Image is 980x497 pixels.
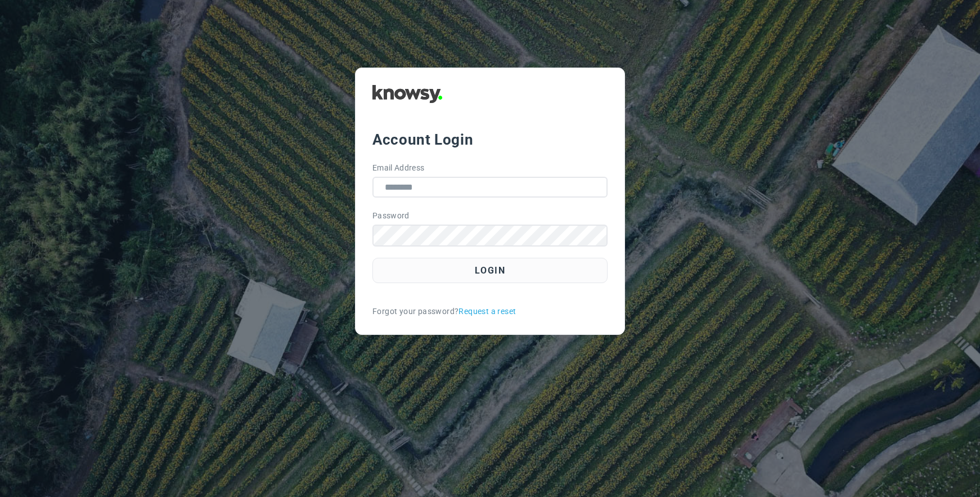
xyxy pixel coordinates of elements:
[372,210,410,222] label: Password
[372,258,608,283] button: Login
[372,129,608,150] div: Account Login
[372,306,608,317] div: Forgot your password?
[372,162,425,174] label: Email Address
[458,306,516,317] a: Request a reset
